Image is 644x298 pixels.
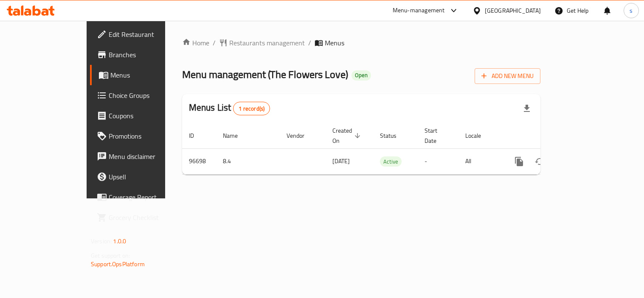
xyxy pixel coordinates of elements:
[308,38,311,48] li: /
[91,236,112,247] span: Version:
[418,148,458,174] td: -
[109,90,187,100] span: Choice Groups
[182,123,597,175] table: enhanced table
[91,250,130,261] span: Get support on:
[502,123,597,149] th: Actions
[90,45,194,65] a: Branches
[90,85,194,106] a: Choice Groups
[332,125,363,146] span: Created On
[90,24,194,45] a: Edit Restaurant
[189,131,205,141] span: ID
[182,38,209,48] a: Home
[91,259,145,270] a: Support.OpsPlatform
[109,151,187,162] span: Menu disclaimer
[90,207,194,228] a: Grocery Checklist
[229,38,305,48] span: Restaurants management
[90,167,194,187] a: Upsell
[182,65,348,84] span: Menu management ( The Flowers Love )
[325,38,344,48] span: Menus
[216,148,280,174] td: 8.4
[113,236,126,247] span: 1.0.0
[352,72,371,79] span: Open
[332,156,350,167] span: [DATE]
[219,38,305,48] a: Restaurants management
[90,146,194,167] a: Menu disclaimer
[529,151,550,172] button: Change Status
[223,131,249,141] span: Name
[485,6,541,15] div: [GEOGRAPHIC_DATA]
[465,131,492,141] span: Locale
[90,106,194,126] a: Coupons
[380,157,402,167] span: Active
[189,101,270,115] h2: Menus List
[90,126,194,146] a: Promotions
[109,50,187,60] span: Branches
[182,148,216,174] td: 96698
[393,6,445,16] div: Menu-management
[481,71,534,81] span: Add New Menu
[509,151,529,172] button: more
[90,65,194,85] a: Menus
[90,187,194,207] a: Coverage Report
[109,111,187,121] span: Coupons
[380,156,402,167] div: Active
[517,98,537,119] div: Export file
[110,70,187,80] span: Menus
[287,131,315,141] span: Vendor
[425,125,448,146] span: Start Date
[458,148,502,174] td: All
[109,212,187,223] span: Grocery Checklist
[380,131,408,141] span: Status
[109,131,187,141] span: Promotions
[213,38,216,48] li: /
[109,29,187,39] span: Edit Restaurant
[182,38,540,48] nav: breadcrumb
[109,172,187,182] span: Upsell
[630,6,633,15] span: s
[233,102,270,115] div: Total records count
[233,105,270,113] span: 1 record(s)
[109,192,187,202] span: Coverage Report
[475,68,540,84] button: Add New Menu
